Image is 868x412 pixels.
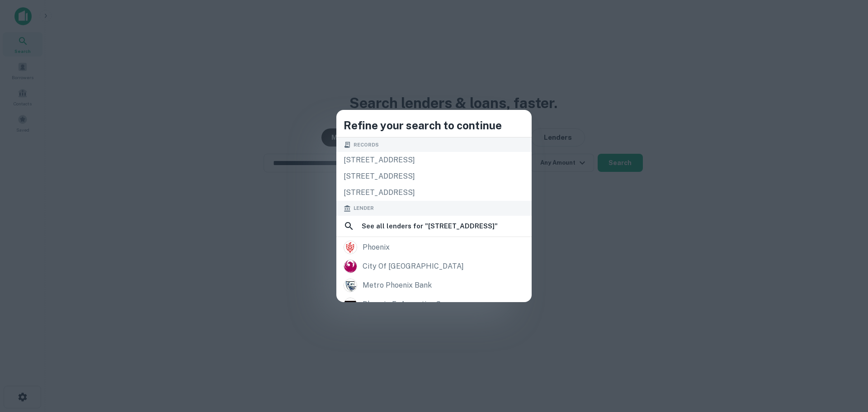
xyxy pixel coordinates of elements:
[344,117,524,133] h4: Refine your search to continue
[363,298,457,311] div: phoenix-e - acoustics group
[344,298,357,311] img: picture
[354,141,379,149] span: Records
[336,185,532,201] div: [STREET_ADDRESS]
[354,204,374,212] span: Lender
[336,295,532,314] a: phoenix-e - acoustics group
[344,279,357,292] img: picture
[336,276,532,295] a: metro phoenix bank
[362,221,498,232] h6: See all lenders for " [STREET_ADDRESS] "
[363,241,390,254] div: phoenix
[823,340,868,383] iframe: Chat Widget
[344,260,357,273] img: picture
[336,238,532,257] a: phoenix
[336,257,532,276] a: city of [GEOGRAPHIC_DATA]
[363,260,464,273] div: city of [GEOGRAPHIC_DATA]
[363,279,432,292] div: metro phoenix bank
[336,168,532,185] div: [STREET_ADDRESS]
[336,152,532,168] div: [STREET_ADDRESS]
[344,241,357,254] img: picture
